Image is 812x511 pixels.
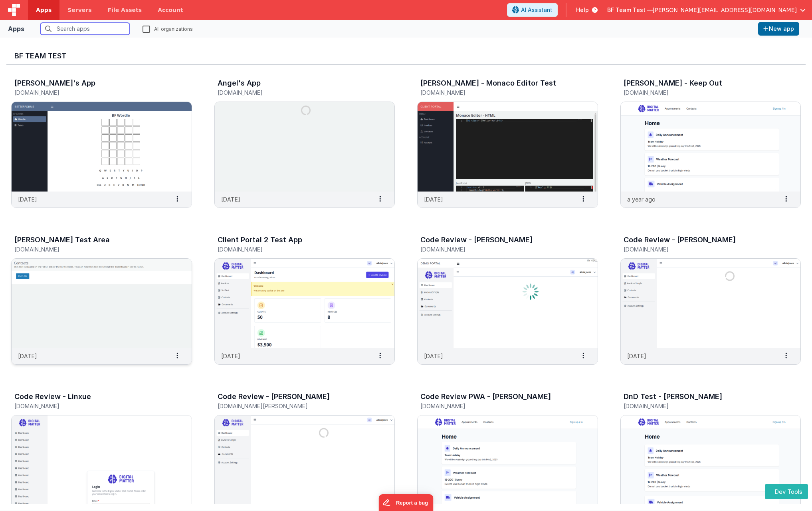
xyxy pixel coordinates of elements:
[424,195,443,204] p: [DATE]
[765,484,808,499] button: Dev Tools
[576,6,589,14] span: Help
[14,90,172,96] h5: [DOMAIN_NAME]
[624,393,722,401] h3: DnD Test - [PERSON_NAME]
[14,393,91,401] h3: Code Review - Linxue
[221,352,240,360] p: [DATE]
[14,403,172,409] h5: [DOMAIN_NAME]
[8,24,24,34] div: Apps
[607,6,806,14] button: BF Team Test — [PERSON_NAME][EMAIL_ADDRESS][DOMAIN_NAME]
[218,236,302,244] h3: Client Portal 2 Test App
[624,79,722,87] h3: [PERSON_NAME] - Keep Out
[627,352,646,360] p: [DATE]
[218,246,375,252] h5: [DOMAIN_NAME]
[18,352,37,360] p: [DATE]
[14,79,95,87] h3: [PERSON_NAME]'s App
[758,22,799,36] button: New app
[36,6,51,14] span: Apps
[420,393,551,401] h3: Code Review PWA - [PERSON_NAME]
[143,25,193,32] label: All organizations
[521,6,553,14] span: AI Assistant
[108,6,142,14] span: File Assets
[14,246,172,252] h5: [DOMAIN_NAME]
[420,79,556,87] h3: [PERSON_NAME] - Monaco Editor Test
[18,195,37,204] p: [DATE]
[607,6,653,14] span: BF Team Test —
[420,236,533,244] h3: Code Review - [PERSON_NAME]
[420,246,578,252] h5: [DOMAIN_NAME]
[218,403,375,409] h5: [DOMAIN_NAME][PERSON_NAME]
[507,3,558,17] button: AI Assistant
[221,195,240,204] p: [DATE]
[624,246,781,252] h5: [DOMAIN_NAME]
[218,393,330,401] h3: Code Review - [PERSON_NAME]
[624,90,781,96] h5: [DOMAIN_NAME]
[624,236,736,244] h3: Code Review - [PERSON_NAME]
[420,403,578,409] h5: [DOMAIN_NAME]
[653,6,797,14] span: [PERSON_NAME][EMAIL_ADDRESS][DOMAIN_NAME]
[14,52,798,60] h3: BF Team Test
[14,236,110,244] h3: [PERSON_NAME] Test Area
[67,6,91,14] span: Servers
[218,90,375,96] h5: [DOMAIN_NAME]
[40,23,130,35] input: Search apps
[218,79,261,87] h3: Angel's App
[379,494,434,511] iframe: Marker.io feedback button
[420,90,578,96] h5: [DOMAIN_NAME]
[424,352,443,360] p: [DATE]
[627,195,656,204] p: a year ago
[624,403,781,409] h5: [DOMAIN_NAME]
